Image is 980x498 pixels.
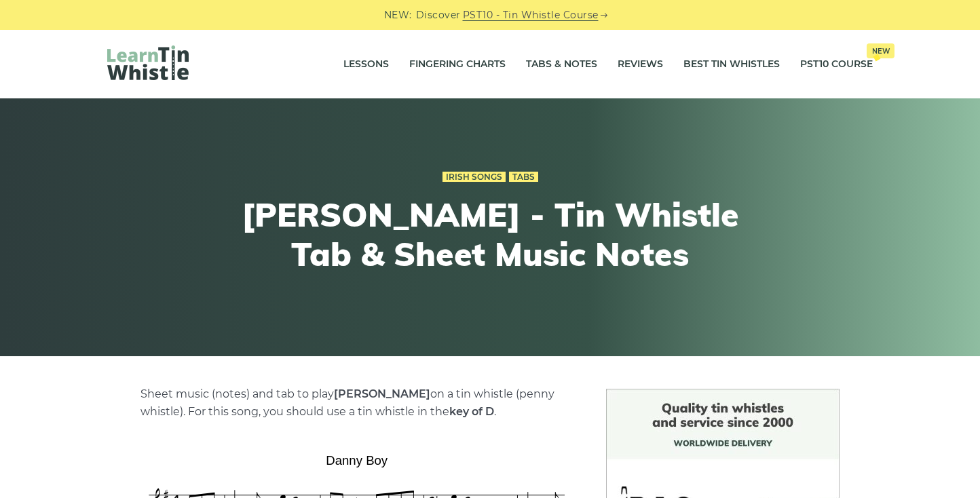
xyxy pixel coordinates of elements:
strong: key of D [449,405,494,418]
a: Best Tin Whistles [683,47,780,81]
a: PST10 CourseNew [800,47,873,81]
a: Irish Songs [442,172,506,183]
strong: [PERSON_NAME] [334,387,430,400]
a: Reviews [618,47,663,81]
p: Sheet music (notes) and tab to play on a tin whistle (penny whistle). For this song, you should u... [140,385,573,421]
a: Lessons [343,47,389,81]
a: Tabs & Notes [526,47,597,81]
h1: [PERSON_NAME] - Tin Whistle Tab & Sheet Music Notes [240,195,740,273]
a: Fingering Charts [409,47,506,81]
img: LearnTinWhistle.com [107,45,189,80]
a: Tabs [509,172,538,183]
span: New [867,43,894,58]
